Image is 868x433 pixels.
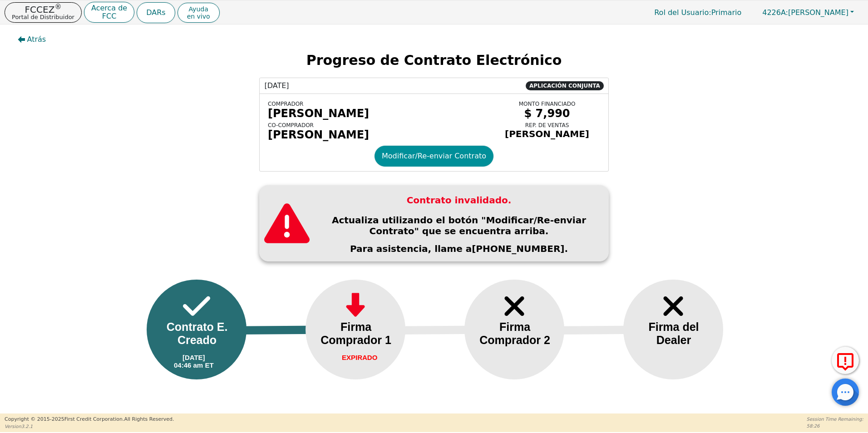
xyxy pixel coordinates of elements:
[91,13,127,20] p: FCC
[183,290,210,322] img: Frame
[124,416,174,422] span: All Rights Reserved.
[494,107,600,120] div: $ 7,990
[12,14,74,20] p: Portal de Distribuidor
[268,122,487,128] div: CO-COMPRADOR
[10,52,858,69] h2: Progreso de Contrato Electrónico
[268,128,487,141] div: [PERSON_NAME]
[174,354,214,369] div: [DATE] 04:46 am ET
[342,290,369,322] img: Frame
[187,5,210,13] span: Ayuda
[762,8,848,17] span: [PERSON_NAME]
[342,354,377,361] div: EXPIRADO
[10,29,54,50] button: Atrás
[762,8,788,17] span: 4226A:
[494,122,600,128] div: REP. DE VENTAS
[268,101,487,107] div: COMPRADOR
[494,101,600,107] div: MONTO FINANCIADO
[753,5,863,20] button: 4226A:[PERSON_NAME]
[5,416,174,423] p: Copyright © 2015- 2025 First Credit Corporation.
[375,146,493,167] button: Modificar/Re-enviar Contrato
[637,320,710,347] div: Firma del Dealer
[178,3,220,23] button: Ayudaen vivo
[5,423,174,430] p: Version 3.2.1
[316,243,601,254] p: Para asistencia, llame a [PHONE_NUMBER].
[319,320,393,347] div: Firma Comprador 1
[268,107,487,120] div: [PERSON_NAME]
[233,325,329,335] img: Line
[91,5,127,12] p: Acerca de
[160,320,234,347] div: Contrato E. Creado
[645,4,750,21] p: Primario
[316,215,601,236] p: Actualiza utilizando el botón "Modificar/Re-enviar Contrato" que se encuentra arriba.
[54,3,61,11] sup: ®
[316,195,601,206] h3: Contrato invalidado.
[12,5,74,14] p: FCCEZ
[27,34,46,45] span: Atrás
[832,347,859,374] button: Reportar Error a FCC
[660,290,687,322] img: Frame
[645,4,750,21] a: Rol del Usuario:Primario
[807,423,863,429] p: 58:26
[526,81,603,90] span: APLICACIÓN CONJUNTA
[494,128,600,139] div: [PERSON_NAME]
[501,290,528,322] img: Frame
[5,2,82,23] button: FCCEZ®Portal de Distribuidor
[264,201,310,246] img: warning Red Desktop
[187,13,210,20] span: en vivo
[392,325,488,335] img: Line
[84,2,134,23] button: Acerca deFCC
[137,2,175,23] button: DARs
[654,8,711,17] span: Rol del Usuario :
[807,416,863,423] p: Session Time Remaining:
[264,80,289,91] span: [DATE]
[551,325,646,335] img: Line
[478,320,552,347] div: Firma Comprador 2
